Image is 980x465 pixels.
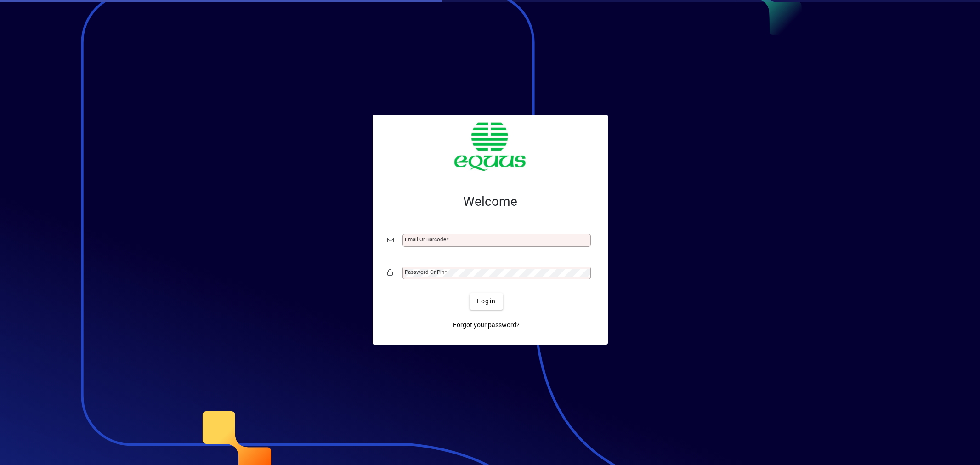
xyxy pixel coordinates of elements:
span: Forgot your password? [453,320,520,330]
mat-label: Password or Pin [405,269,444,275]
h2: Welcome [387,194,593,210]
span: Login [477,296,496,306]
mat-label: Email or Barcode [405,236,446,243]
a: Forgot your password? [449,317,523,334]
button: Login [470,293,503,310]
